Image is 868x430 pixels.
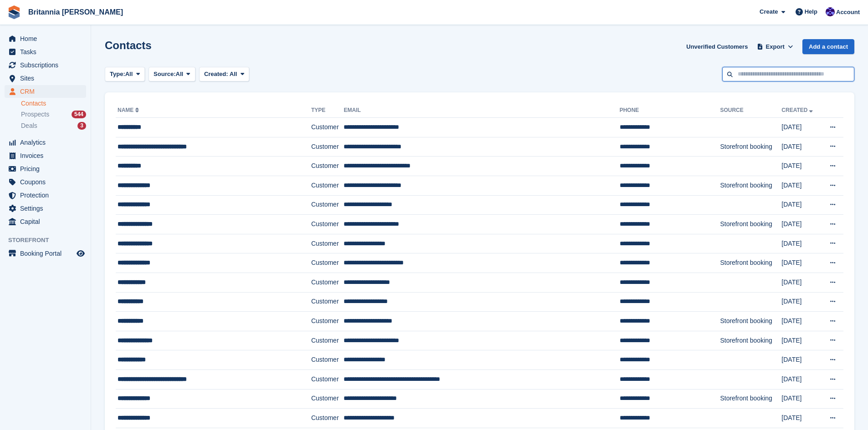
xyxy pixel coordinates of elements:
[20,59,75,71] span: Subscriptions
[311,369,344,389] td: Customer
[781,137,821,157] td: [DATE]
[311,312,344,331] td: Customer
[204,71,228,77] span: Created:
[21,110,49,119] span: Prospects
[75,248,86,259] a: Preview store
[5,176,86,188] a: menu
[781,176,821,195] td: [DATE]
[125,70,133,79] span: All
[311,253,344,273] td: Customer
[755,39,795,54] button: Export
[176,70,184,79] span: All
[766,42,785,51] span: Export
[802,39,854,54] a: Add a contact
[781,292,821,312] td: [DATE]
[720,176,781,195] td: Storefront booking
[20,149,75,162] span: Invoices
[836,8,860,17] span: Account
[105,39,152,51] h1: Contacts
[781,234,821,253] td: [DATE]
[781,215,821,234] td: [DATE]
[781,273,821,292] td: [DATE]
[5,46,86,58] a: menu
[21,110,86,119] a: Prospects 544
[21,121,37,130] span: Deals
[720,312,781,331] td: Storefront booking
[20,162,75,175] span: Pricing
[5,247,86,260] a: menu
[781,107,815,113] a: Created
[72,111,86,118] div: 544
[720,103,781,118] th: Source
[311,137,344,157] td: Customer
[154,70,175,79] span: Source:
[311,157,344,176] td: Customer
[781,350,821,370] td: [DATE]
[21,121,86,131] a: Deals 3
[683,39,751,54] a: Unverified Customers
[311,234,344,253] td: Customer
[781,195,821,215] td: [DATE]
[5,59,86,71] a: menu
[5,85,86,98] a: menu
[20,215,75,228] span: Capital
[105,67,145,82] button: Type: All
[781,331,821,350] td: [DATE]
[5,189,86,202] a: menu
[311,118,344,137] td: Customer
[5,202,86,215] a: menu
[311,389,344,409] td: Customer
[5,32,86,45] a: menu
[781,118,821,137] td: [DATE]
[311,273,344,292] td: Customer
[25,5,127,20] a: Britannia [PERSON_NAME]
[781,369,821,389] td: [DATE]
[20,46,75,58] span: Tasks
[20,189,75,202] span: Protection
[826,7,835,16] img: Tina Tyson
[5,149,86,162] a: menu
[720,215,781,234] td: Storefront booking
[20,32,75,45] span: Home
[5,215,86,228] a: menu
[781,409,821,428] td: [DATE]
[620,103,720,118] th: Phone
[311,215,344,234] td: Customer
[720,137,781,157] td: Storefront booking
[77,122,86,130] div: 3
[781,389,821,409] td: [DATE]
[110,70,125,79] span: Type:
[199,67,249,82] button: Created: All
[781,157,821,176] td: [DATE]
[781,312,821,331] td: [DATE]
[311,292,344,312] td: Customer
[20,136,75,149] span: Analytics
[5,72,86,85] a: menu
[21,99,86,108] a: Contacts
[5,136,86,149] a: menu
[311,176,344,195] td: Customer
[781,253,821,273] td: [DATE]
[311,331,344,350] td: Customer
[720,389,781,409] td: Storefront booking
[20,72,75,85] span: Sites
[805,7,817,16] span: Help
[760,7,778,16] span: Create
[720,331,781,350] td: Storefront booking
[149,67,195,82] button: Source: All
[20,202,75,215] span: Settings
[720,253,781,273] td: Storefront booking
[118,107,141,113] a: Name
[20,247,75,260] span: Booking Portal
[20,85,75,98] span: CRM
[230,71,237,77] span: All
[311,350,344,370] td: Customer
[344,103,619,118] th: Email
[20,176,75,188] span: Coupons
[7,5,21,19] img: stora-icon-8386f47178a22dfd0bd8f6a31ec36ba5ce8667c1dd55bd0f319d3a0aa187defe.svg
[311,409,344,428] td: Customer
[311,195,344,215] td: Customer
[5,162,86,175] a: menu
[311,103,344,118] th: Type
[8,236,91,245] span: Storefront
